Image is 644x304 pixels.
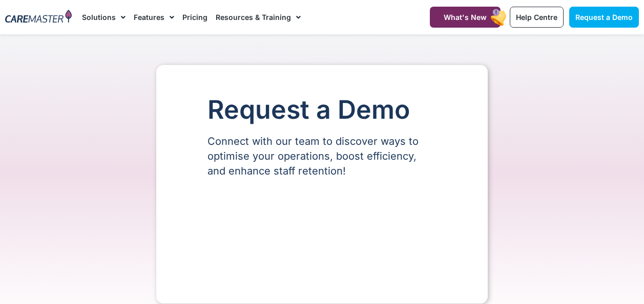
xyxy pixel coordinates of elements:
iframe: Form 0 [207,196,437,273]
img: CareMaster Logo [5,10,72,25]
span: Help Centre [516,13,557,21]
a: What's New [430,7,501,28]
span: What's New [444,13,487,21]
a: Request a Demo [569,7,639,28]
p: Connect with our team to discover ways to optimise your operations, boost efficiency, and enhance... [207,134,437,179]
a: Help Centre [510,7,564,28]
span: Request a Demo [575,13,633,21]
h1: Request a Demo [207,96,437,124]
